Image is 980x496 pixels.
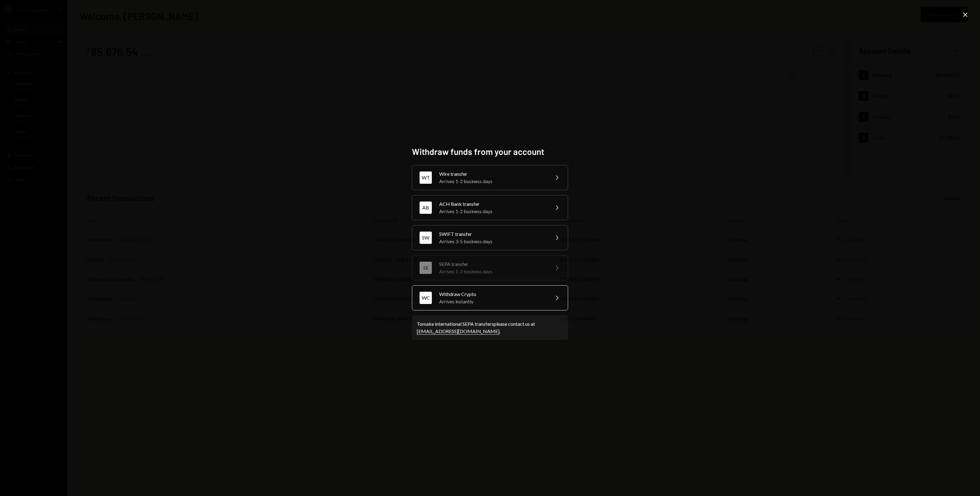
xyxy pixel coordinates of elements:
[420,292,432,304] div: WC
[417,320,563,335] div: To make international SEPA transfers please contact us at .
[412,195,568,220] button: ABACH Bank transferArrives 1-2 business days
[439,260,546,268] div: SEPA transfer
[439,290,546,298] div: Withdraw Crypto
[439,200,546,208] div: ACH Bank transfer
[439,268,546,275] div: Arrives 1-2 business days
[439,208,546,215] div: Arrives 1-2 business days
[412,285,568,310] button: WCWithdraw CryptoArrives instantly
[412,255,568,280] button: SESEPA transferArrives 1-2 business days
[439,230,546,238] div: SWIFT transfer
[439,178,546,185] div: Arrives 1-2 business days
[439,238,546,245] div: Arrives 3-5 business days
[420,202,432,214] div: AB
[439,298,546,305] div: Arrives instantly
[420,171,432,184] div: WT
[420,232,432,244] div: SW
[412,225,568,250] button: SWSWIFT transferArrives 3-5 business days
[420,262,432,274] div: SE
[417,328,499,335] a: [EMAIL_ADDRESS][DOMAIN_NAME]
[412,146,568,158] h2: Withdraw funds from your account
[439,170,546,178] div: Wire transfer
[412,165,568,190] button: WTWire transferArrives 1-2 business days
